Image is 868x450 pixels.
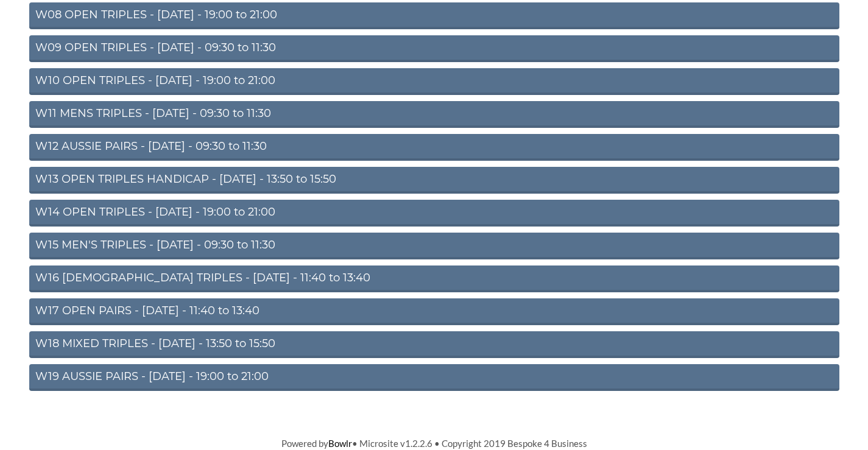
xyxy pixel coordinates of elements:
[29,298,839,325] a: W17 OPEN PAIRS - [DATE] - 11:40 to 13:40
[29,101,839,128] a: W11 MENS TRIPLES - [DATE] - 09:30 to 11:30
[281,438,587,449] span: Powered by • Microsite v1.2.2.6 • Copyright 2019 Bespoke 4 Business
[29,167,839,194] a: W13 OPEN TRIPLES HANDICAP - [DATE] - 13:50 to 15:50
[29,200,839,227] a: W14 OPEN TRIPLES - [DATE] - 19:00 to 21:00
[29,331,839,358] a: W18 MIXED TRIPLES - [DATE] - 13:50 to 15:50
[29,265,839,292] a: W16 [DEMOGRAPHIC_DATA] TRIPLES - [DATE] - 11:40 to 13:40
[29,134,839,161] a: W12 AUSSIE PAIRS - [DATE] - 09:30 to 11:30
[29,35,839,62] a: W09 OPEN TRIPLES - [DATE] - 09:30 to 11:30
[29,68,839,95] a: W10 OPEN TRIPLES - [DATE] - 19:00 to 21:00
[328,438,352,449] a: Bowlr
[29,364,839,391] a: W19 AUSSIE PAIRS - [DATE] - 19:00 to 21:00
[29,233,839,259] a: W15 MEN'S TRIPLES - [DATE] - 09:30 to 11:30
[29,2,839,29] a: W08 OPEN TRIPLES - [DATE] - 19:00 to 21:00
